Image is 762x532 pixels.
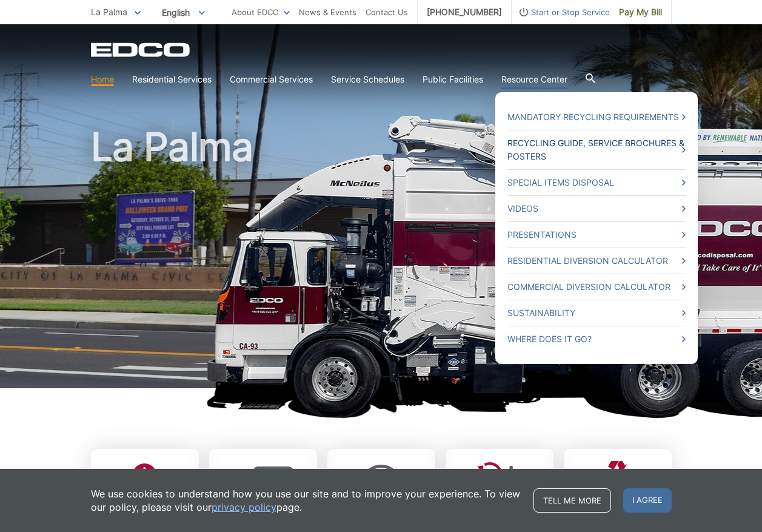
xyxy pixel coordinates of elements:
[230,73,313,86] a: Commercial Services
[619,5,662,19] span: Pay My Bill
[91,73,114,86] a: Home
[91,42,192,57] a: EDCD logo. Return to the homepage.
[91,127,672,394] h1: La Palma
[331,73,404,86] a: Service Schedules
[91,7,127,17] span: La Palma
[507,110,686,124] a: Mandatory Recycling Requirements
[507,306,686,320] a: Sustainability
[91,487,521,514] p: We use cookies to understand how you use our site and to improve your experience. To view our pol...
[507,332,686,346] a: Where Does it Go?
[132,73,212,86] a: Residential Services
[423,73,483,86] a: Public Facilities
[153,2,214,22] span: English
[212,500,276,514] a: privacy policy
[232,5,290,19] a: About EDCO
[507,136,686,163] a: Recycling Guide, Service Brochures & Posters
[507,228,686,241] a: Presentations
[501,73,567,86] a: Resource Center
[507,280,686,294] a: Commercial Diversion Calculator
[366,5,408,19] a: Contact Us
[507,202,686,215] a: Videos
[507,176,686,189] a: Special Items Disposal
[299,5,356,19] a: News & Events
[623,488,672,513] span: I agree
[507,254,686,268] a: Residential Diversion Calculator
[533,488,611,513] a: Tell me more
